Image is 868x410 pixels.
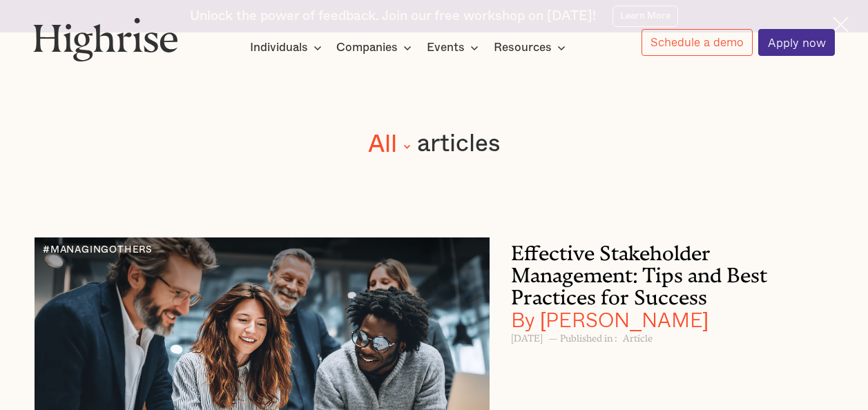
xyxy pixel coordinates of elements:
[250,39,308,56] div: Individuals
[511,331,543,342] h6: [DATE]
[368,130,499,159] form: filter
[642,29,753,55] a: Schedule a demo
[758,29,835,56] a: Apply now
[43,245,153,255] div: #MANAGINGOTHERS
[427,39,483,56] div: Events
[511,237,801,331] h3: Effective Stakeholder Management: Tips and Best Practices for Success
[336,39,416,56] div: Companies
[427,39,465,56] div: Events
[250,39,326,56] div: Individuals
[494,39,570,56] div: Resources
[494,39,552,56] div: Resources
[623,331,653,342] h6: Article
[336,39,398,56] div: Companies
[33,17,178,61] img: Highrise logo
[511,304,708,335] span: By [PERSON_NAME]
[548,331,617,342] h6: — Published in :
